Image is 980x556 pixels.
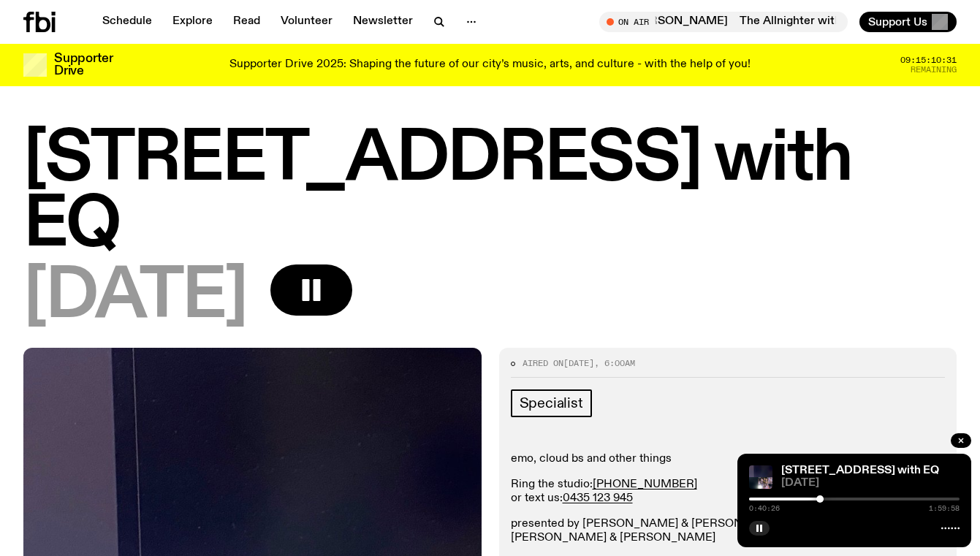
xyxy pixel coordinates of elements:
button: On AirThe Allnighter with Jasmine & [PERSON_NAME]The Allnighter with Jasmine & [PERSON_NAME] [599,12,848,32]
p: presented by [PERSON_NAME] & [PERSON_NAME] and produced by [PERSON_NAME] & [PERSON_NAME] [511,517,946,545]
span: 0:40:26 [749,505,780,512]
span: 1:59:58 [929,505,960,512]
span: Specialist [520,395,583,411]
span: Aired on [523,357,563,369]
span: Remaining [911,66,957,74]
p: Ring the studio: or text us: [511,478,946,506]
span: 09:15:10:31 [900,56,957,64]
a: Explore [164,12,221,32]
span: [DATE] [563,357,594,369]
h3: Supporter Drive [54,53,113,77]
a: Read [224,12,269,32]
a: [STREET_ADDRESS] with EQ [781,465,939,476]
span: [DATE] [23,264,247,330]
p: emo, cloud bs and other things [511,452,946,466]
span: [DATE] [781,478,960,489]
a: Specialist [511,389,592,417]
a: 0435 123 945 [563,492,633,504]
p: Supporter Drive 2025: Shaping the future of our city’s music, arts, and culture - with the help o... [229,58,751,72]
span: , 6:00am [594,357,635,369]
a: Schedule [94,12,161,32]
a: Volunteer [272,12,341,32]
h1: [STREET_ADDRESS] with EQ [23,127,957,259]
a: [PHONE_NUMBER] [593,479,697,490]
span: Support Us [868,15,927,28]
a: Newsletter [344,12,422,32]
button: Support Us [859,12,957,32]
